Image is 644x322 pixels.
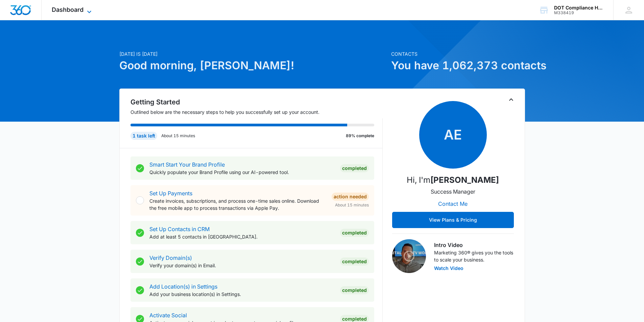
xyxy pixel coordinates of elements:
a: Activate Social [149,312,187,319]
button: Toggle Collapse [507,96,515,104]
h1: You have 1,062,373 contacts [391,57,525,74]
button: View Plans & Pricing [392,212,514,228]
h2: Getting Started [130,97,383,107]
p: Add your business location(s) in Settings. [149,291,335,298]
p: Verify your domain(s) in Email. [149,262,335,269]
a: Set Up Contacts in CRM [149,226,210,232]
button: Contact Me [431,196,474,212]
span: About 15 minutes [335,202,369,208]
p: Hi, I'm [407,174,499,186]
a: Verify Domain(s) [149,254,192,261]
p: Marketing 360® gives you the tools to scale your business. [434,249,514,263]
div: account id [554,10,603,15]
p: [DATE] is [DATE] [119,50,387,57]
h1: Good morning, [PERSON_NAME]! [119,57,387,74]
p: Outlined below are the necessary steps to help you successfully set up your account. [130,108,383,116]
div: 1 task left [130,132,157,140]
div: Action Needed [332,193,369,201]
div: Completed [340,286,369,294]
p: Contacts [391,50,525,57]
p: 89% complete [346,133,374,139]
span: Dashboard [52,6,84,13]
img: Intro Video [392,239,426,273]
a: Smart Start Your Brand Profile [149,161,225,168]
strong: [PERSON_NAME] [430,175,499,185]
div: account name [554,5,603,10]
p: Create invoices, subscriptions, and process one-time sales online. Download the free mobile app t... [149,197,326,212]
a: Add Location(s) in Settings [149,283,217,290]
p: Add at least 5 contacts in [GEOGRAPHIC_DATA]. [149,233,335,240]
div: Completed [340,164,369,172]
p: Quickly populate your Brand Profile using our AI-powered tool. [149,169,335,176]
h3: Intro Video [434,241,514,249]
div: Completed [340,257,369,266]
span: AE [419,101,487,169]
p: About 15 minutes [161,133,195,139]
div: Completed [340,229,369,237]
a: Set Up Payments [149,190,192,197]
p: Success Manager [431,188,475,196]
button: Watch Video [434,266,463,271]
